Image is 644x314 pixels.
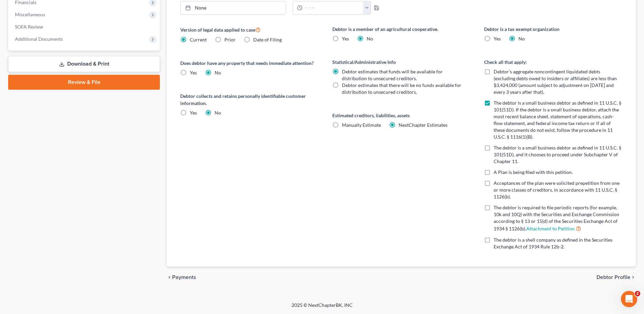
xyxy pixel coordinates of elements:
[167,275,196,280] button: chevron_left Payments
[630,275,636,280] i: chevron_right
[494,145,621,164] span: The debtor is a small business debtor as defined in 11 U.S.C. § 101(51D), and it chooses to proce...
[494,36,501,41] span: Yes
[494,180,620,199] span: Acceptances of the plan were solicited prepetition from one or more classes of creditors, in acco...
[8,56,160,72] a: Download & Print
[494,205,619,231] span: The debtor is required to file periodic reports (for example, 10k and 10Q) with the Securities an...
[15,12,45,17] span: Miscellaneous
[635,291,640,296] span: 2
[332,58,471,66] label: Statistical/Administrative Info
[596,275,630,280] span: Debtor Profile
[494,169,573,175] span: A Plan is being filed with this petition.
[332,112,471,119] label: Estimated creditors, liabilities, assets
[190,110,197,116] span: Yes
[167,275,172,280] i: chevron_left
[367,36,373,41] span: No
[15,24,43,30] span: SOFA Review
[526,226,575,231] a: Attachment to Petition
[224,37,236,42] span: Prior
[253,37,282,42] span: Date of Filing
[181,1,285,14] a: None
[342,36,349,41] span: Yes
[215,110,221,116] span: No
[342,82,461,95] span: Debtor estimates that there will be no funds available for distribution to unsecured creditors.
[180,25,318,34] label: Version of legal data applied to case
[332,25,471,33] label: Debtor is a member of an agricultural cooperative.
[129,302,516,314] div: 2025 © NextChapterBK, INC
[190,70,197,75] span: Yes
[8,75,160,90] a: Review & File
[172,275,196,280] span: Payments
[596,275,636,280] button: Debtor Profile chevron_right
[484,58,622,66] label: Check all that apply:
[342,69,443,81] span: Debtor estimates that funds will be available for distribution to unsecured creditors.
[302,1,363,14] input: -- : --
[621,291,637,307] iframe: Intercom live chat
[342,122,381,128] span: Manually Estimate
[190,37,207,42] span: Current
[180,92,318,107] label: Debtor collects and retains personally identifiable customer information.
[494,69,617,95] span: Debtor’s aggregate noncontingent liquidated debts (excluding debts owed to insiders or affiliates...
[494,100,621,140] span: The debtor is a small business debtor as defined in 11 U.S.C. § 101(51D). If the debtor is a smal...
[10,21,160,33] a: SOFA Review
[215,70,221,75] span: No
[518,36,525,41] span: No
[484,25,622,33] label: Debtor is a tax exempt organization
[494,237,612,249] span: The debtor is a shell company as defined in the Securities Exchange Act of 1934 Rule 12b-2.
[15,36,63,42] span: Additional Documents
[180,59,318,67] label: Does debtor have any property that needs immediate attention?
[399,122,447,128] span: NextChapter Estimates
